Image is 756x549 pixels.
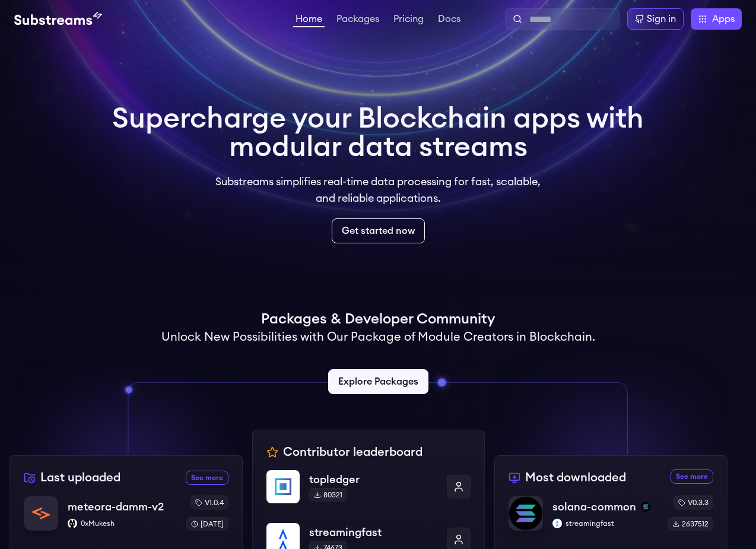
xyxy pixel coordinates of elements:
a: Explore Packages [328,369,428,394]
a: solana-commonsolana-commonsolanastreamingfaststreamingfastv0.3.32637512 [509,496,713,541]
a: Packages [334,14,382,26]
a: Pricing [391,14,426,26]
img: streamingfast [552,519,562,528]
a: topledgertopledger80321 [266,470,471,513]
div: v0.3.3 [674,496,713,510]
img: meteora-damm-v2 [24,497,58,530]
a: Get started now [332,218,425,243]
img: Substream's logo [14,12,102,26]
a: Docs [436,14,463,26]
img: solana [641,502,650,512]
p: meteora-damm-v2 [68,499,164,515]
a: See more most downloaded packages [671,469,713,484]
p: streamingfast [309,524,438,541]
h1: Supercharge your Blockchain apps with modular data streams [112,104,644,161]
p: topledger [309,471,438,488]
a: Sign in [627,8,684,30]
div: Sign in [647,12,676,26]
img: topledger [266,470,300,503]
p: streamingfast [552,519,658,528]
a: Home [293,14,325,27]
div: 2637512 [668,517,713,531]
span: Apps [712,12,735,26]
div: 80321 [309,488,347,502]
div: [DATE] [186,517,228,531]
a: See more recently uploaded packages [186,471,228,485]
p: Substreams simplifies real-time data processing for fast, scalable, and reliable applications. [207,173,549,207]
a: meteora-damm-v2meteora-damm-v20xMukesh0xMukeshv1.0.4[DATE] [24,496,228,541]
h1: Packages & Developer Community [261,310,495,329]
p: solana-common [552,499,636,515]
img: solana-common [509,497,542,530]
p: 0xMukesh [68,519,177,528]
div: v1.0.4 [190,496,228,510]
img: 0xMukesh [68,519,77,528]
h2: Unlock New Possibilities with Our Package of Module Creators in Blockchain. [161,329,595,345]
